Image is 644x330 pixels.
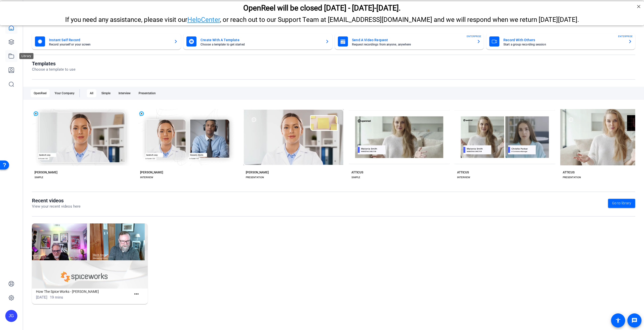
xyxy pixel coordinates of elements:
mat-card-title: Record With Others [503,37,624,43]
span: ENTERPRISE [618,34,633,38]
mat-card-subtitle: Choose a template to get started [200,43,321,46]
span: 19 mins [50,295,63,300]
span: [DATE] [36,295,47,300]
div: INTERVIEW [140,175,153,179]
div: OpenReel [31,89,50,97]
mat-icon: message [631,317,637,323]
h1: How The Spice Works - [PERSON_NAME] [36,289,131,295]
h1: Recent videos [32,198,80,204]
button: Instant Self RecordRecord yourself or your screen [32,33,181,50]
mat-card-subtitle: Request recordings from anyone, anywhere [352,43,473,46]
mat-card-title: Send A Video Request [352,37,473,43]
span: Go to library [612,201,631,206]
mat-icon: more_horiz [133,291,140,297]
div: [PERSON_NAME] [246,170,269,174]
p: Choose a template to use [32,67,75,72]
button: Send A Video RequestRequest recordings from anyone, anywhereENTERPRISE [335,33,484,50]
div: JG [5,310,17,322]
img: How The Spice Works - Rich Brown [32,223,148,289]
h1: Templates [32,61,75,67]
a: HelpCenter [187,15,220,22]
span: ENTERPRISE [467,34,481,38]
div: SIMPLE [34,175,43,179]
div: SIMPLE [351,175,360,179]
span: If you need any assistance, please visit our , or reach out to our Support Team at [EMAIL_ADDRESS... [65,15,579,22]
mat-card-title: Create With A Template [200,37,321,43]
div: [PERSON_NAME] [34,170,57,174]
div: All [87,89,96,97]
div: PRESENTATION [246,175,264,179]
mat-card-subtitle: Start a group recording session [503,43,624,46]
div: Library [19,53,33,59]
div: Presentation [136,89,159,97]
div: Simple [98,89,113,97]
div: Your Company [52,89,77,97]
div: Interview [115,89,134,97]
p: View your recent videos here [32,204,80,209]
button: Record With OthersStart a group recording sessionENTERPRISE [486,33,635,50]
div: ATTICUS [563,170,575,174]
mat-card-subtitle: Record yourself or your screen [49,43,170,46]
button: Create With A TemplateChoose a template to get started [183,33,332,50]
a: Go to library [608,199,635,208]
div: [PERSON_NAME] [140,170,163,174]
div: ATTICUS [457,170,469,174]
mat-card-title: Instant Self Record [49,37,170,43]
div: PRESENTATION [563,175,581,179]
mat-icon: accessibility [615,317,621,323]
div: OpenReel will be closed [DATE] - [DATE]-[DATE]. [6,2,638,11]
div: ATTICUS [351,170,363,174]
div: INTERVIEW [457,175,470,179]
